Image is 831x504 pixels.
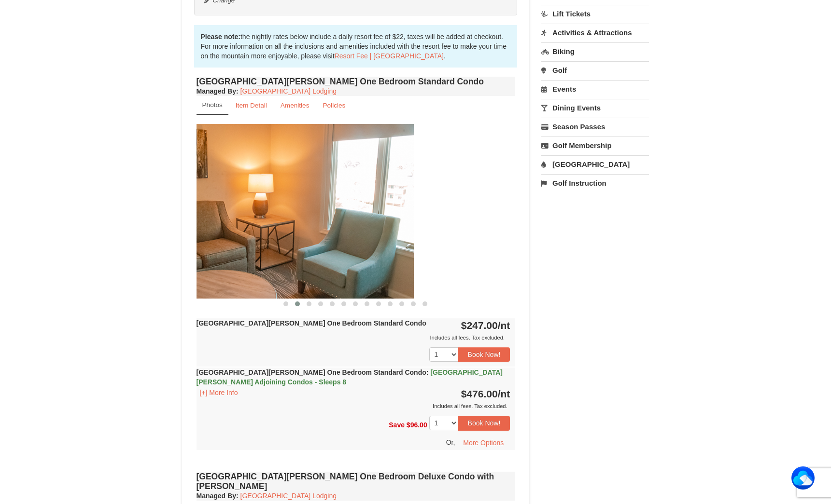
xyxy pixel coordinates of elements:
button: Book Now! [458,347,510,362]
a: Amenities [274,96,316,115]
a: Events [541,80,649,98]
a: Resort Fee | [GEOGRAPHIC_DATA] [335,52,444,60]
a: Photos [197,96,228,115]
a: Item Detail [229,96,273,115]
div: Includes all fees. Tax excluded. [197,401,510,411]
div: Includes all fees. Tax excluded. [197,333,510,342]
span: /nt [498,388,510,399]
strong: Please note: [201,33,240,41]
span: Save [389,421,405,429]
span: Managed By [197,492,236,500]
strong: : [197,492,239,500]
a: Season Passes [541,118,649,136]
button: Book Now! [458,416,510,430]
button: More Options [457,436,510,450]
a: Activities & Attractions [541,24,649,41]
a: [GEOGRAPHIC_DATA] Lodging [240,87,337,95]
div: the nightly rates below include a daily resort fee of $22, taxes will be added at checkout. For m... [194,25,518,68]
span: Or, [446,438,455,446]
img: 18876286-190-c668afff.jpg [95,124,414,298]
strong: : [197,87,239,95]
small: Amenities [281,102,310,109]
span: /nt [498,320,510,331]
small: Item Detail [236,102,267,109]
span: $476.00 [461,388,498,399]
small: Policies [323,102,345,109]
a: [GEOGRAPHIC_DATA] Lodging [240,492,337,500]
a: [GEOGRAPHIC_DATA] [541,155,649,173]
strong: [GEOGRAPHIC_DATA][PERSON_NAME] One Bedroom Standard Condo [197,319,426,327]
a: Dining Events [541,99,649,117]
button: [+] More Info [197,387,241,398]
a: Lift Tickets [541,5,649,23]
small: Photos [202,101,223,109]
a: Golf [541,61,649,79]
a: Biking [541,42,649,60]
a: Golf Membership [541,136,649,154]
strong: $247.00 [461,320,510,331]
strong: [GEOGRAPHIC_DATA][PERSON_NAME] One Bedroom Standard Condo [197,368,503,386]
span: : [426,368,429,376]
span: $96.00 [407,421,427,429]
h4: [GEOGRAPHIC_DATA][PERSON_NAME] One Bedroom Deluxe Condo with [PERSON_NAME] [197,472,515,491]
h4: [GEOGRAPHIC_DATA][PERSON_NAME] One Bedroom Standard Condo [197,77,515,86]
a: Golf Instruction [541,174,649,192]
span: Managed By [197,87,236,95]
a: Policies [316,96,352,115]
